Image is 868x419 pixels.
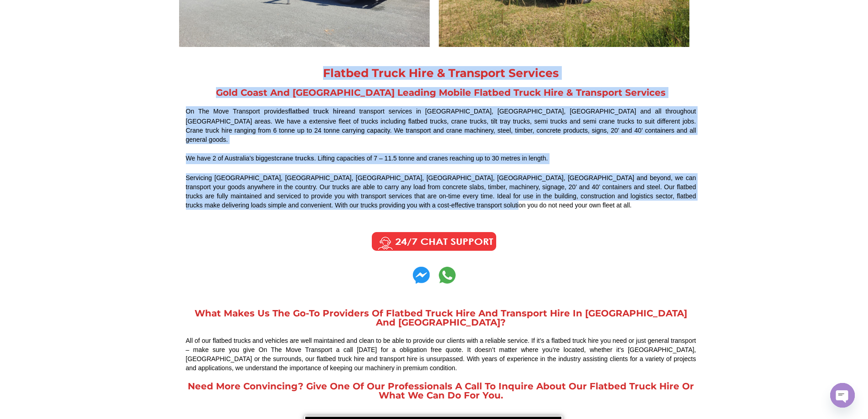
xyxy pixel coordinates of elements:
div: All of our flatbed trucks and vehicles are well maintained and clean to be able to provide our cl... [186,336,696,372]
div: On The Move Transport provides and transport services in [GEOGRAPHIC_DATA], [GEOGRAPHIC_DATA], [G... [186,106,696,145]
a: What Makes Us The Go-To Providers Of Flatbed Truck Hire And Transport Hire In [GEOGRAPHIC_DATA] A... [195,308,687,328]
a: crane trucks [276,155,314,162]
img: Contact us on Whatsapp [439,267,456,284]
a: Gold Coast And [GEOGRAPHIC_DATA] Leading Mobile Flatbed Truck Hire & Transport Services [216,87,666,98]
img: Contact us on Whatsapp [413,267,430,284]
a: flatbed truck hire [288,108,344,115]
a: Need More Convincing? Give One Of Our Professionals A Call To Inquire About Our Flatbed Truck Hir... [188,381,694,401]
img: Call us Anytime [365,230,503,253]
div: Servicing [GEOGRAPHIC_DATA], [GEOGRAPHIC_DATA], [GEOGRAPHIC_DATA], [GEOGRAPHIC_DATA], [GEOGRAPHIC... [186,173,696,210]
div: We have 2 of Australia’s biggest . Lifting capacities of 7 – 11.5 tonne and cranes reaching up to... [186,153,696,164]
a: Flatbed Truck Hire & Transport Services [323,66,559,80]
